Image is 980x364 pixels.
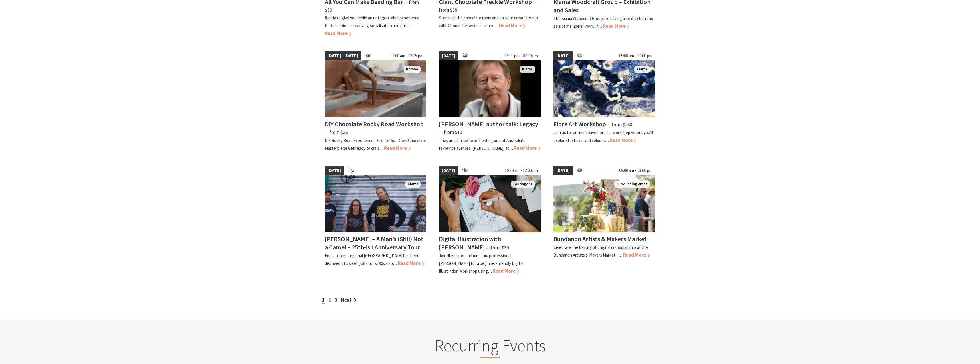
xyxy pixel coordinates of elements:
h4: [PERSON_NAME] – A Man’s (Still) Not a Camel – 25th-ish Anniversary Tour [325,235,423,251]
a: [DATE] Frenzel Rhomb Kiama Pavilion Saturday 4th October Kiama [PERSON_NAME] – A Man’s (Still) No... [325,166,427,275]
p: The Kiama Woodcraft Group are having an exhibition and sale of members’ work. If… [553,16,653,29]
span: Bombo [404,66,421,73]
img: Woman's hands sketching an illustration of a rose on an iPad with a digital stylus [439,175,541,232]
span: Read More [493,268,519,274]
span: 1 [322,297,325,304]
span: [DATE] [553,51,573,60]
p: They are thrilled to be hosting one of Australia’s favourite authors, [PERSON_NAME], at… [439,138,525,151]
span: ⁠— from $10 [439,129,462,135]
a: 2 [328,297,331,303]
h4: Bundanon Artists & Makers Market [553,235,647,243]
p: Join us for an immersive fibre art workshop where you’ll explore textures and colours… [553,130,653,143]
img: A seleciton of ceramic goods are placed on a table outdoor with river views behind [553,175,655,232]
p: Ready to give your child an unforgettable experience that combines creativity, socialisation and ... [325,15,419,28]
h4: [PERSON_NAME] author talk: Legacy [439,120,538,128]
a: Next [341,297,357,303]
span: ⁠— from $260 [607,121,632,128]
span: Read More [610,137,636,143]
span: Read More [499,22,526,29]
img: Man wearing a beige shirt, with short dark blonde hair and a beard [439,60,541,117]
p: Celebrate the beauty of original craftsmanship at the Bundanon Artists & Makers Market –… [553,245,648,258]
span: Read More [603,23,629,29]
span: [DATE] - [DATE] [325,51,361,60]
span: 09:00 am - 02:00 pm [616,51,655,60]
span: 10:00 am - 03:45 pm [387,51,426,60]
a: [DATE] 10:30 am - 12:00 pm Woman's hands sketching an illustration of a rose on an iPad with a di... [439,166,541,275]
span: [DATE] [439,51,458,60]
span: 06:00 pm - 07:30 pm [502,51,541,60]
span: 10:30 am - 12:00 pm [502,166,541,175]
span: Kiama [634,66,650,73]
img: Fibre Art [553,60,655,117]
p: Join illustrator and museum professional [PERSON_NAME] for a beginner-friendly Digital Illustrati... [439,253,523,274]
h4: Digital Illustration with [PERSON_NAME] [439,235,501,251]
h2: Recurring Events [378,336,602,358]
a: [DATE] 09:00 am - 02:00 pm Fibre Art Kiama Fibre Art Workshop ⁠— from $260 Join us for an immersi... [553,51,655,152]
a: [DATE] 06:00 pm - 07:30 pm Man wearing a beige shirt, with short dark blonde hair and a beard Kia... [439,51,541,152]
a: [DATE] - [DATE] 10:00 am - 03:45 pm Chocolate Production. The Treat Factory Bombo DIY Chocolate R... [325,51,427,152]
span: ⁠— from $30 [486,245,509,251]
span: Gerringong [511,181,535,188]
h4: Fibre Art Workshop [553,120,606,128]
span: Read More [398,260,424,266]
a: 3 [335,297,337,303]
span: [DATE] [325,166,344,175]
span: Read More [384,145,411,151]
span: [DATE] [439,166,458,175]
span: Read More [623,252,650,258]
span: Surrounding Areas [614,181,650,188]
p: For too long, regional [GEOGRAPHIC_DATA] has been deprived of sweet guitar riffs, 90s slap… [325,253,419,266]
p: DIY Rocky Road Experience – Create Your Own Chocolate Masterpiece Get ready to craft… [325,138,426,151]
span: Kiama [405,181,421,188]
img: Frenzel Rhomb Kiama Pavilion Saturday 4th October [325,175,427,232]
a: [DATE] 09:00 am - 03:00 pm A seleciton of ceramic goods are placed on a table outdoor with river ... [553,166,655,275]
span: ⁠— from $38 [325,129,348,135]
span: Read More [514,145,541,151]
span: 09:00 am - 03:00 pm [616,166,655,175]
span: Kiama [520,66,535,73]
img: Chocolate Production. The Treat Factory [325,60,427,117]
span: Read More [325,30,351,36]
span: [DATE] [553,166,573,175]
p: Step into the chocolate room and let your creativity run wild. Choose between luscious… [439,15,538,28]
h4: DIY Chocolate Rocky Road Workshop [325,120,424,128]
